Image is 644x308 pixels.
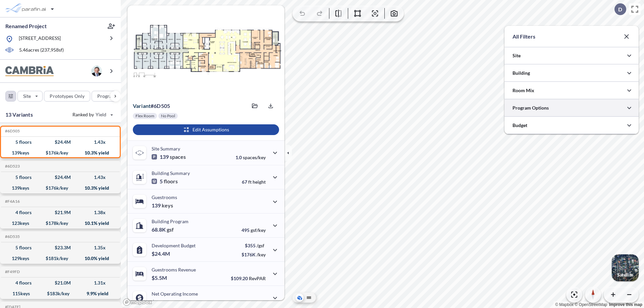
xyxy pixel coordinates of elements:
p: $355 [241,243,266,248]
p: # 6d505 [133,103,170,109]
p: Site [513,52,521,59]
p: All Filters [513,33,535,41]
p: $176K [241,252,266,257]
p: $2.5M [152,299,168,305]
button: Program [92,91,128,102]
p: 67 [242,179,266,185]
p: No Pool [161,113,175,119]
p: Development Budget [152,243,196,248]
a: OpenStreetMap [575,302,607,307]
span: RevPAR [249,275,266,281]
span: Yield [96,111,107,118]
p: 68.8K [152,226,174,233]
button: Aerial View [296,294,304,302]
p: Edit Assumptions [193,126,229,133]
p: 495 [241,227,266,233]
button: Prototypes Only [44,91,90,102]
span: Variant [133,103,151,109]
button: Site Plan [305,294,313,302]
a: Improve this map [609,302,642,307]
p: Prototypes Only [50,93,85,100]
p: Building Summary [152,170,190,176]
span: /gsf [257,243,264,248]
p: Site Summary [152,146,180,151]
button: Switcher ImageSatellite [612,254,639,281]
p: Site [23,93,31,100]
p: 5 [152,178,178,185]
button: Edit Assumptions [133,124,279,135]
span: floors [164,178,178,185]
span: /key [257,252,266,257]
span: spaces [170,153,186,160]
p: $109.20 [231,275,266,281]
p: 139 [152,153,186,160]
span: gsf [167,226,174,233]
img: BrandImage [5,66,54,76]
p: Room Mix [513,87,534,94]
p: 139 [152,202,173,209]
h5: Click to copy the code [4,129,20,133]
img: user logo [91,66,102,76]
p: Guestrooms Revenue [152,267,196,272]
h5: Click to copy the code [4,269,20,274]
p: $5.5M [152,274,168,281]
p: 1.0 [235,155,266,160]
a: Mapbox [555,302,574,307]
p: 13 Variants [5,111,33,119]
p: 5.46 acres ( 237,958 sf) [19,47,64,54]
p: 45.0% [237,300,266,305]
span: spaces/key [243,155,266,160]
h5: Click to copy the code [4,234,20,239]
p: D [618,6,622,12]
span: margin [251,300,266,305]
span: gsf/key [251,227,266,233]
span: ft [248,179,252,185]
span: keys [162,202,173,209]
img: Switcher Image [612,254,639,281]
p: Net Operating Income [152,291,198,297]
p: Program [97,93,116,100]
p: Building [513,70,530,76]
h5: Click to copy the code [4,199,20,204]
p: Guestrooms [152,194,177,200]
p: Renamed Project [5,22,47,30]
p: Budget [513,122,527,129]
span: height [253,179,266,185]
p: [STREET_ADDRESS] [19,35,61,43]
button: Site [17,91,43,102]
p: Flex Room [136,113,154,119]
p: $24.4M [152,250,171,257]
button: Ranked by Yield [67,109,117,120]
p: Satellite [617,272,633,278]
h5: Click to copy the code [4,164,20,169]
a: Mapbox homepage [123,298,152,306]
p: Building Program [152,219,189,224]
